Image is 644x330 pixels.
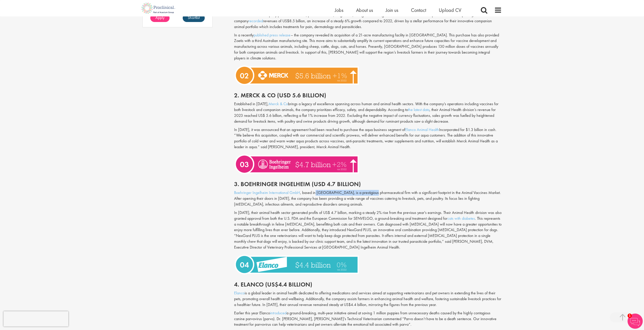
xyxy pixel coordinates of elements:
a: published press release [254,32,291,38]
p: In a recently – the company revealed its acquisition of a 21-acre manufacturing facility in [GEOG... [234,32,502,61]
a: introduced [270,310,286,316]
a: Jobs [335,7,343,13]
iframe: reCAPTCHA [4,311,68,326]
a: Apply [150,14,170,22]
p: In [DATE], it was announced that an agreement had been reached to purchase the aqua business segm... [234,127,502,150]
p: Established in [DATE], brings a legacy of excellence spanning across human and animal health sect... [234,101,502,124]
a: Boehringer Ingelheim International GmbH [234,190,300,195]
h2: 3. Boehringer Ingelheim (USD 4.7 Billion) [234,181,502,187]
h2: 2. Merck & Co (USD 5.6 billion) [234,92,502,99]
a: recorded [248,18,263,24]
p: is a global leader in animal health dedicated to offering medications and services aimed at suppo... [234,290,502,308]
a: About us [356,7,373,13]
img: Chatbot [628,314,643,329]
p: Established in [DATE] through a spin-off from Pfizer's animal health division, has quickly risen ... [234,7,502,30]
h2: 4. Elanco (US$4.4 billion) [234,281,502,288]
a: Upload CV [439,7,461,13]
a: Merck & Co [268,101,288,106]
span: Apply [155,15,164,20]
a: the latest data [408,107,429,112]
a: Shortlist [183,14,205,22]
a: Elanco Animal Health [405,127,439,132]
span: 1 [628,314,632,318]
p: , based in [GEOGRAPHIC_DATA], is a prestigious pharmaceutical firm with a significant footprint i... [234,190,502,207]
a: cats with diabetes [447,216,475,221]
p: Earlier this year Elanco a ground-breaking, multi-year initiative aimed at saving 1 million puppi... [234,310,502,328]
a: Contact [411,7,426,13]
a: Elanco [234,290,245,296]
a: Join us [386,7,398,13]
p: In [DATE], their animal health sector generated profits of US$ 4.7 billion, marking a steady 2% r... [234,210,502,250]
